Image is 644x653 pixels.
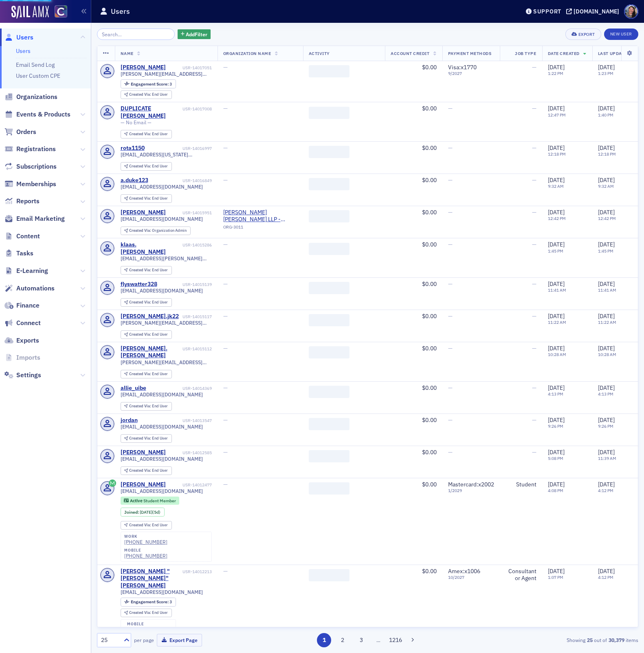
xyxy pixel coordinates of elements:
span: $0.00 [422,481,437,488]
span: $0.00 [422,209,437,216]
div: rota1150 [121,145,145,152]
span: — [223,280,228,288]
span: — [448,345,453,352]
span: — [223,64,228,71]
span: $0.00 [422,384,437,391]
a: [PERSON_NAME] [121,209,166,216]
span: Created Via : [129,163,152,169]
span: — [532,176,536,184]
span: — [532,64,536,71]
div: allie_uibe [121,385,146,392]
span: $0.00 [422,105,437,112]
a: [PHONE_NUMBER] [124,539,167,545]
span: — [532,416,536,424]
span: — [532,345,536,352]
span: [DATE] [548,176,565,184]
span: ‌ [309,418,349,430]
span: Activity [309,51,330,56]
span: Events & Products [16,110,70,119]
span: $0.00 [422,280,437,288]
a: [PERSON_NAME] [121,481,166,488]
span: Created Via : [129,299,152,305]
span: [DATE] [548,144,565,152]
span: — [448,384,453,391]
span: [DATE] [548,384,565,391]
span: Created Via : [129,403,152,409]
time: 11:41 AM [598,287,616,293]
span: — [448,144,453,152]
span: — [532,312,536,320]
div: End User [129,268,168,273]
div: Created Via: End User [121,330,172,339]
span: [PERSON_NAME][EMAIL_ADDRESS][DOMAIN_NAME] [121,359,212,365]
div: [PHONE_NUMBER] [127,627,170,633]
span: — [532,209,536,216]
a: Memberships [4,180,56,189]
time: 10:28 AM [598,352,616,357]
span: Created Via : [129,332,152,337]
span: — [532,144,536,152]
div: Created Via: End User [121,370,172,378]
div: Created Via: End User [121,521,172,530]
div: End User [129,332,168,337]
time: 4:08 PM [548,488,563,493]
span: Created Via : [129,131,152,136]
a: Content [4,232,40,241]
button: 1216 [388,633,402,647]
div: klaas.[PERSON_NAME] [121,241,181,255]
div: a.duke123 [121,177,148,184]
div: Created Via: End User [121,162,172,171]
span: ‌ [309,243,349,255]
span: Created Via : [129,267,152,273]
span: Automations [16,284,55,293]
h1: Users [111,7,130,16]
span: ‌ [309,282,349,294]
button: 3 [354,633,368,647]
a: Organizations [4,92,57,101]
span: — [448,176,453,184]
time: 4:13 PM [598,391,613,397]
span: Date Created [548,51,580,56]
span: [DATE] [140,509,152,515]
span: Organizations [16,92,57,101]
span: [DATE] [598,64,615,71]
span: Active [130,498,143,503]
div: USR-14012585 [167,450,212,455]
span: [DATE] [598,241,615,248]
button: Export Page [157,634,202,646]
span: Joined : [124,510,140,515]
div: Created Via: End User [121,466,172,475]
a: User Custom CPE [16,72,60,79]
a: [PERSON_NAME] [121,64,166,71]
span: Exports [16,336,39,345]
span: $0.00 [422,416,437,424]
span: $0.00 [422,312,437,320]
span: Created Via : [129,196,152,201]
div: USR-14016849 [149,178,212,183]
a: Imports [4,353,40,362]
span: [EMAIL_ADDRESS][PERSON_NAME][DOMAIN_NAME] [121,255,212,262]
time: 11:22 AM [548,319,566,325]
span: Name [121,51,134,56]
a: Connect [4,319,41,328]
button: AddFilter [178,29,211,40]
div: Created Via: End User [121,298,172,307]
span: ‌ [309,346,349,358]
div: [PERSON_NAME] "[PERSON_NAME]" [PERSON_NAME] [121,568,181,589]
a: DUPLICATE [PERSON_NAME] [121,105,181,119]
input: Search… [97,29,175,40]
div: End User [129,164,168,169]
a: Automations [4,284,55,293]
time: 1:40 PM [598,112,613,118]
span: ‌ [309,65,349,77]
div: [PERSON_NAME].[PERSON_NAME] [121,345,181,359]
div: Created Via: End User [121,90,172,99]
span: Add Filter [186,31,207,38]
span: ‌ [309,386,349,398]
span: Created Via : [129,92,152,97]
div: [DOMAIN_NAME] [574,8,619,15]
span: ‌ [309,314,349,326]
span: Orders [16,128,36,136]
